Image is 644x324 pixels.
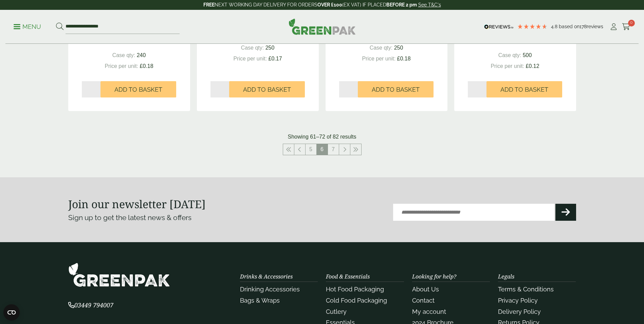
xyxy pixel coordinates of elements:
a: 7 [328,144,339,155]
a: 0 [622,22,630,32]
button: Add to Basket [358,81,434,97]
span: 6 [317,144,328,155]
a: 5 [306,144,316,155]
a: My account [412,308,446,315]
span: 500 [523,52,532,58]
span: £0.12 [526,63,539,69]
span: 240 [137,52,146,58]
button: Add to Basket [486,81,562,97]
a: Terms & Conditions [498,286,554,293]
a: About Us [412,286,439,293]
span: Price per unit: [105,63,138,69]
span: Add to Basket [114,86,162,93]
a: Cutlery [326,308,347,315]
a: Delivery Policy [498,308,541,315]
span: reviews [587,24,603,29]
p: Menu [14,23,41,31]
p: Sign up to get the latest news & offers [68,212,297,223]
i: Cart [622,23,630,30]
span: Add to Basket [243,86,291,93]
a: See T&C's [418,2,441,7]
strong: FREE [203,2,215,7]
span: 250 [394,45,403,51]
span: 178 [579,24,587,29]
strong: OVER £100 [317,2,342,7]
span: Case qty: [241,45,264,51]
img: GreenPak Supplies [289,18,356,35]
div: 4.78 Stars [517,23,548,30]
span: Price per unit: [233,56,267,61]
span: £0.17 [269,56,282,61]
span: Case qty: [498,52,521,58]
span: £0.18 [397,56,411,61]
a: Menu [14,23,41,30]
button: Add to Basket [229,81,305,97]
span: Based on [559,24,579,29]
a: Cold Food Packaging [326,297,387,304]
span: Case qty: [370,45,393,51]
i: My Account [609,23,618,30]
a: Hot Food Packaging [326,286,384,293]
span: Price per unit: [362,56,395,61]
span: Add to Basket [500,86,548,93]
span: 250 [265,45,275,51]
strong: Join our newsletter [DATE] [68,197,206,211]
a: Bags & Wraps [240,297,280,304]
span: 4.8 [551,24,559,29]
a: Drinking Accessories [240,286,300,293]
strong: BEFORE 2 pm [386,2,417,7]
button: Add to Basket [100,81,176,97]
span: Case qty: [112,52,135,58]
a: Privacy Policy [498,297,538,304]
span: 03449 794007 [68,301,113,309]
a: Contact [412,297,435,304]
img: GreenPak Supplies [68,263,170,287]
button: Open CMP widget [3,304,20,321]
span: 0 [628,20,635,26]
span: Price per unit: [491,63,524,69]
a: 03449 794007 [68,302,113,309]
span: Add to Basket [372,86,420,93]
p: Showing 61–72 of 82 results [288,133,356,141]
span: £0.18 [140,63,153,69]
img: REVIEWS.io [484,24,514,29]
